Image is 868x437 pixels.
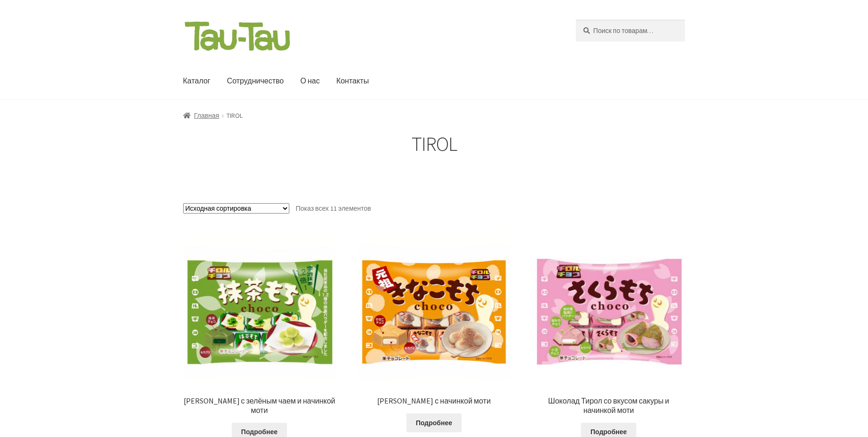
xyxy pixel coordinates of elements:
[183,110,685,121] nav: TIROL
[532,396,685,415] h2: Шоколад Тирол со вкусом сакуры и начинкой моти
[219,63,292,99] a: Сотрудничество
[183,203,289,214] select: Заказ в магазине
[183,111,219,120] a: Главная
[406,413,462,432] a: Прочитайте больше о “Шоколад Тирол Кинако с начинкой моти”
[532,233,685,415] a: Шоколад Тирол со вкусом сакуры и начинкой моти
[329,63,376,99] a: Контакты
[219,110,226,121] span: /
[358,396,511,405] h2: [PERSON_NAME] с начинкой моти
[183,20,292,52] img: Tau-Tau
[183,233,336,415] a: [PERSON_NAME] с зелёным чаем и начинкой моти
[183,63,554,99] nav: Основное меню
[576,20,685,41] input: Поиск по товарам…
[358,233,511,406] a: [PERSON_NAME] с начинкой моти
[296,201,371,216] p: Показ всех 11 элементов
[183,132,685,156] h1: TIROL
[183,396,336,415] h2: [PERSON_NAME] с зелёным чаем и начинкой моти
[176,63,218,99] a: Каталог
[293,63,327,99] a: О нас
